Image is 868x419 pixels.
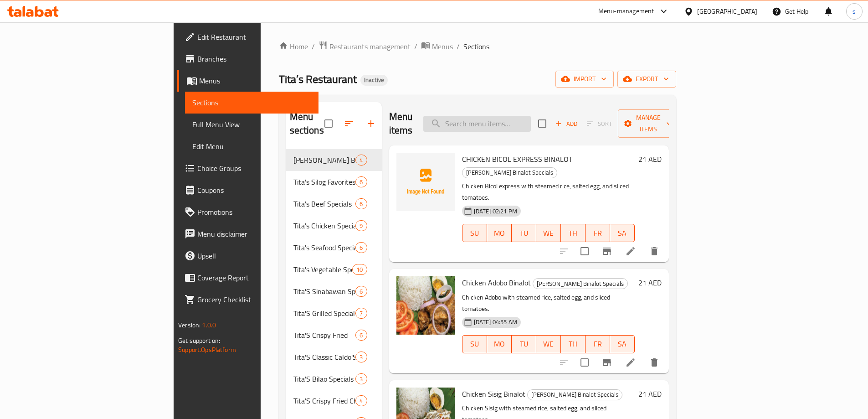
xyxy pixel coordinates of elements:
span: TH [565,227,582,240]
span: Tita's Seafood Specials [293,242,356,253]
div: [GEOGRAPHIC_DATA] [697,6,757,16]
button: WE [536,335,561,353]
div: items [355,395,367,406]
div: Tita'S Crispy Fried6 [286,324,382,346]
a: Menu disclaimer [177,223,318,245]
span: Tita'S Sinabawan Specials [293,286,356,297]
span: FR [589,227,606,240]
span: Tita'S Classic Caldo'S [293,352,356,362]
span: [PERSON_NAME] Binalot Specials [462,167,557,178]
button: MO [487,224,512,242]
a: Promotions [177,201,318,223]
span: TU [515,337,533,351]
div: Tita's Beef Specials6 [286,193,382,215]
button: FR [586,224,610,242]
span: FR [589,337,606,351]
a: Branches [177,48,318,70]
button: export [617,71,676,88]
a: Menus [421,41,453,52]
a: Edit menu item [625,246,636,257]
a: Coupons [177,179,318,201]
a: Restaurants management [318,41,411,52]
div: Menu-management [598,6,654,17]
span: Tita's Beef Specials [293,198,356,209]
button: Add section [360,113,382,134]
span: Tita's Vegetable Specials [293,264,353,275]
span: Tita'S Crispy Fried [293,330,356,341]
div: Tita'S Crispy Fried Chicken Buckets [293,395,356,406]
span: export [625,73,669,85]
span: Menus [432,41,453,52]
div: items [355,286,367,297]
span: Edit Restaurant [197,31,311,42]
span: 4 [356,397,366,405]
button: import [555,71,614,88]
span: import [563,73,606,85]
a: Support.OpsPlatform [178,344,236,356]
div: items [355,198,367,209]
div: [PERSON_NAME] Binalot Specials4 [286,149,382,171]
div: Tita's Binalot Specials [462,167,557,178]
span: 4 [356,156,366,165]
span: MO [491,337,508,351]
span: 10 [353,265,366,274]
nav: breadcrumb [279,41,676,52]
button: delete [643,352,665,373]
span: Promotions [197,207,311,217]
span: Version: [178,319,200,331]
div: items [355,330,367,341]
span: TU [515,227,533,240]
button: MO [487,335,512,353]
span: Sort sections [338,113,360,134]
div: items [355,155,367,166]
div: items [355,242,367,253]
span: WE [540,227,557,240]
span: Coupons [197,185,311,196]
span: 9 [356,222,366,230]
button: Add [552,117,581,131]
span: Branches [197,53,311,64]
button: delete [643,240,665,262]
button: SU [462,224,487,242]
a: Full Menu View [185,114,318,135]
button: Manage items [618,109,679,138]
button: WE [536,224,561,242]
span: SU [466,227,483,240]
div: Tita'S Crispy Fried Chicken Buckets4 [286,390,382,412]
li: / [414,41,417,52]
span: Get support on: [178,335,220,347]
a: Edit menu item [625,357,636,368]
span: Tita's Chicken Specials [293,220,356,231]
h6: 21 AED [638,153,662,166]
span: 6 [356,243,366,252]
button: TH [561,224,586,242]
span: [DATE] 02:21 PM [470,207,521,216]
div: Tita'S Grilled Specials7 [286,302,382,324]
span: Menus [199,75,311,86]
div: Tita's Chicken Specials9 [286,215,382,237]
a: Sections [185,92,318,114]
span: Coverage Report [197,272,311,283]
div: items [355,220,367,231]
div: Tita'S Bilao Specials [293,373,356,384]
span: MO [491,227,508,240]
span: s [853,6,856,16]
h6: 21 AED [638,276,662,289]
button: SA [610,224,635,242]
button: Branch-specific-item [596,240,618,262]
div: items [355,176,367,187]
span: [PERSON_NAME] Binalot Specials [293,155,356,166]
button: SU [462,335,487,353]
span: CHICKEN BICOL EXPRESS BINALOT [462,152,572,166]
span: Chicken Sisig Binalot [462,387,525,401]
span: Manage items [625,112,672,135]
span: Sections [463,41,489,52]
span: 6 [356,178,366,186]
h2: Menu items [389,110,413,137]
span: Restaurants management [329,41,411,52]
